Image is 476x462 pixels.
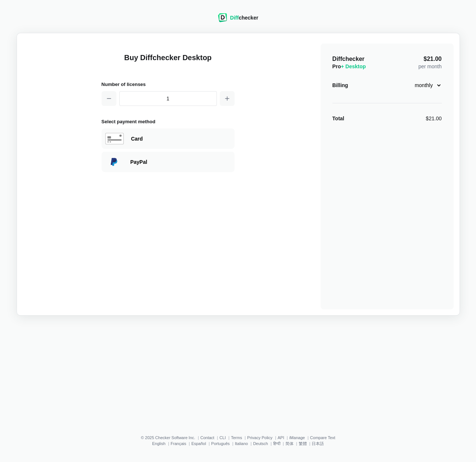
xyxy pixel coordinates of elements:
a: 日本語 [312,441,324,446]
a: CLI [219,435,226,440]
div: Paying with Card [102,128,234,149]
div: Paying with PayPal [102,152,234,172]
a: Italiano [235,441,248,446]
input: 1 [119,91,217,106]
span: Diffchecker [332,56,364,62]
a: Diffchecker logoDiffchecker [218,17,258,23]
a: 简体 [285,441,293,446]
a: iManage [289,435,305,440]
span: Pro [332,63,366,69]
img: Diffchecker logo [218,13,227,22]
div: per month [418,55,441,70]
a: Privacy Policy [247,435,272,440]
a: Contact [200,435,214,440]
div: Paying with Card [131,135,231,142]
li: © 2025 Checker Software Inc. [141,435,200,440]
span: + Desktop [341,63,366,69]
div: checker [230,14,258,21]
a: 繁體 [298,441,307,446]
a: API [277,435,284,440]
a: English [152,441,165,446]
div: Paying with PayPal [130,158,231,166]
div: Billing [332,82,348,89]
h1: Buy Diffchecker Desktop [102,52,234,72]
a: Compare Text [310,435,335,440]
h2: Select payment method [102,118,234,125]
a: Deutsch [253,441,268,446]
h2: Number of licenses [102,80,234,88]
a: Español [191,441,206,446]
span: $21.00 [424,56,442,62]
a: Português [211,441,230,446]
span: Diff [230,15,239,21]
a: हिन्दी [273,441,280,446]
a: Français [171,441,186,446]
a: Terms [231,435,242,440]
strong: Total [332,115,344,121]
div: $21.00 [426,115,442,122]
